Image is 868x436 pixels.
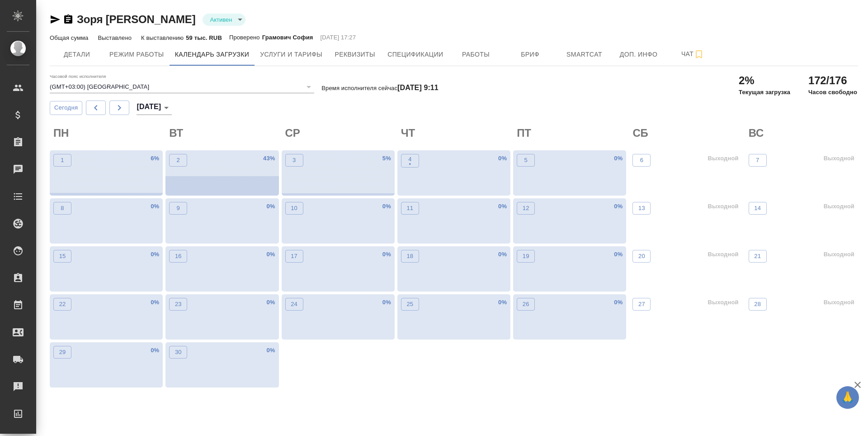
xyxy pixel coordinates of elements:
[151,202,159,211] p: 0 %
[98,34,134,41] p: Выставлено
[53,298,71,311] button: 22
[53,126,163,140] h2: ПН
[291,300,297,309] p: 24
[824,202,854,211] p: Выходной
[141,34,186,41] p: К выставлению
[285,250,303,263] button: 17
[517,298,535,311] button: 26
[401,298,419,311] button: 25
[169,126,278,140] h2: ВТ
[151,346,159,355] p: 0 %
[754,300,761,309] p: 28
[754,204,761,213] p: 14
[617,49,660,60] span: Доп. инфо
[61,156,64,165] p: 1
[406,300,413,309] p: 25
[563,49,606,60] span: Smartcat
[401,202,419,215] button: 11
[175,300,182,309] p: 23
[614,202,623,211] p: 0 %
[229,33,262,42] p: Проверено
[321,33,356,42] p: [DATE] 17:27
[151,298,159,307] p: 0 %
[382,154,391,163] p: 5 %
[632,298,651,311] button: 27
[59,300,66,309] p: 22
[50,34,90,41] p: Общая сумма
[61,204,64,213] p: 8
[840,388,855,407] span: 🙏
[291,204,297,213] p: 10
[824,250,854,259] p: Выходной
[266,346,275,355] p: 0 %
[50,74,106,79] label: Часовой пояс исполнителя
[77,13,195,25] a: Зоря [PERSON_NAME]
[169,154,187,167] button: 2
[177,156,180,165] p: 2
[53,154,71,167] button: 1
[638,252,645,261] p: 20
[401,250,419,263] button: 18
[169,298,187,311] button: 23
[408,155,411,164] p: 4
[207,16,235,24] button: Активен
[517,250,535,263] button: 19
[401,126,510,140] h2: ЧТ
[836,386,859,409] button: 🙏
[517,202,535,215] button: 12
[169,202,187,215] button: 9
[175,348,182,357] p: 30
[523,252,529,261] p: 19
[808,88,857,97] p: Часов свободно
[756,156,759,165] p: 7
[498,298,507,307] p: 0 %
[749,126,858,140] h2: ВС
[266,250,275,259] p: 0 %
[454,49,498,60] span: Работы
[50,101,82,115] button: Сегодня
[382,298,391,307] p: 0 %
[824,154,854,163] p: Выходной
[708,298,738,307] p: Выходной
[397,84,439,91] h4: [DATE] 9:11
[262,33,313,42] p: Грамович София
[708,154,738,163] p: Выходной
[266,298,275,307] p: 0 %
[749,202,767,215] button: 14
[632,126,742,140] h2: СБ
[523,204,529,213] p: 12
[285,126,395,140] h2: СР
[109,49,164,60] span: Режим работы
[614,154,623,163] p: 0 %
[406,252,413,261] p: 18
[53,202,71,215] button: 8
[382,202,391,211] p: 0 %
[749,298,767,311] button: 28
[177,204,180,213] p: 9
[321,85,439,91] p: Время исполнителя сейчас
[333,49,377,60] span: Реквизиты
[406,204,413,213] p: 11
[387,49,443,60] span: Спецификации
[638,204,645,213] p: 13
[285,154,303,167] button: 3
[509,49,552,60] span: Бриф
[169,250,187,263] button: 16
[640,156,643,165] p: 6
[151,154,159,163] p: 6 %
[260,49,322,60] span: Услуги и тарифы
[266,202,275,211] p: 0 %
[632,154,651,167] button: 6
[54,103,78,113] span: Сегодня
[638,300,645,309] p: 27
[291,252,297,261] p: 17
[632,202,651,215] button: 13
[186,34,222,41] p: 59 тыс. RUB
[498,202,507,211] p: 0 %
[632,250,651,263] button: 20
[524,156,527,165] p: 5
[754,252,761,261] p: 21
[292,156,296,165] p: 3
[401,154,419,168] button: 4•
[151,250,159,259] p: 0 %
